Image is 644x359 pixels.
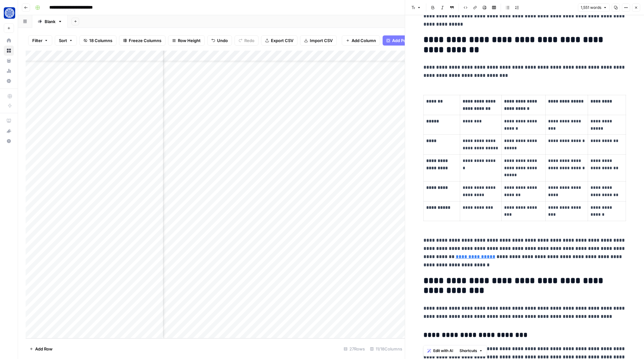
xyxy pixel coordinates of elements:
span: Row Height [178,37,201,44]
div: 11/18 Columns [367,344,405,354]
span: Filter [32,37,42,44]
button: What's new? [4,126,14,136]
button: Filter [28,35,52,46]
div: What's new? [4,126,14,136]
span: Export CSV [271,37,293,44]
span: Add Column [352,37,376,44]
button: Undo [207,35,232,46]
span: 1,551 words [581,5,601,10]
button: Redo [234,35,259,46]
a: Your Data [4,56,14,66]
button: Sort [55,35,77,46]
button: Workspace: Fundwell [4,5,14,21]
span: Freeze Columns [129,37,161,44]
button: Shortcuts [457,347,485,355]
span: Edit with AI [433,348,453,354]
span: Redo [244,37,254,44]
button: Add Power Agent [383,35,430,46]
button: Add Row [26,344,56,354]
a: Home [4,35,14,46]
span: Add Power Agent [392,37,427,44]
button: Help + Support [4,136,14,146]
span: Undo [217,37,228,44]
span: Import CSV [310,37,333,44]
button: Export CSV [261,35,297,46]
div: 27 Rows [341,344,367,354]
button: 18 Columns [79,35,116,46]
span: Add Row [35,346,53,352]
button: Add Column [342,35,380,46]
a: Browse [4,46,14,56]
button: Row Height [168,35,205,46]
a: Settings [4,76,14,86]
a: Blank [32,15,68,28]
span: Shortcuts [460,348,477,354]
span: 18 Columns [89,37,112,44]
button: Freeze Columns [119,35,166,46]
div: Blank [45,18,55,25]
button: 1,551 words [578,3,610,12]
button: Edit with AI [425,347,456,355]
a: Usage [4,66,14,76]
a: AirOps Academy [4,116,14,126]
img: Fundwell Logo [4,7,15,19]
button: Import CSV [300,35,337,46]
span: Sort [59,37,67,44]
